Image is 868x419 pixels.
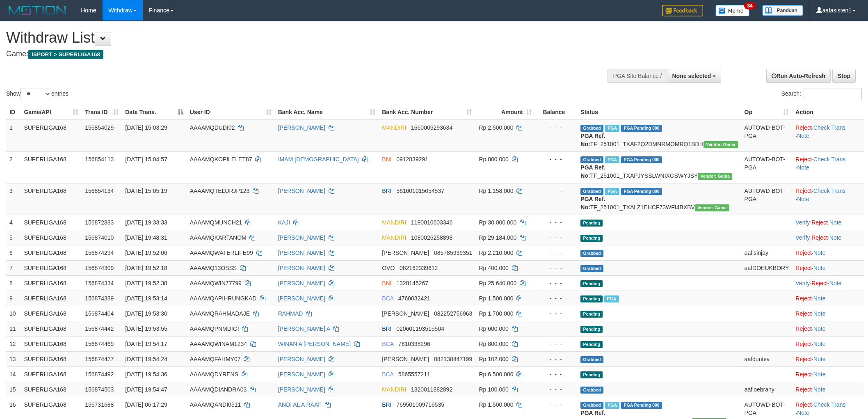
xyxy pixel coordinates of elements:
[190,356,241,362] span: AAAAMQFAHMY07
[580,326,603,333] span: Pending
[795,250,812,256] a: Reject
[795,310,812,317] a: Reject
[6,4,69,16] img: MOTION_logo.png
[398,341,430,347] span: Copy 7610338296 to clipboard
[580,164,605,179] b: PGA Ref. No:
[398,295,430,302] span: Copy 4760032421 to clipboard
[278,124,325,131] a: [PERSON_NAME]
[382,341,393,347] span: BCA
[580,125,603,132] span: Grabbed
[813,188,846,194] a: Check Trans
[580,188,603,195] span: Grabbed
[278,280,325,286] a: [PERSON_NAME]
[792,120,864,152] td: · ·
[479,401,513,408] span: Rp 1.500.000
[804,88,862,100] input: Search:
[577,105,741,120] th: Status
[6,291,21,306] td: 9
[190,124,235,131] span: AAAAMQDUDI02
[21,245,82,260] td: SUPERLIGA168
[621,188,662,195] span: PGA Pending
[382,386,406,393] span: MANDIRI
[125,371,167,378] span: [DATE] 19:54:36
[741,183,793,215] td: AUTOWD-BOT-PGA
[792,336,864,351] td: ·
[6,275,21,291] td: 8
[795,341,812,347] a: Reject
[580,295,603,302] span: Pending
[795,295,812,302] a: Reject
[190,386,247,393] span: AAAAMQDIANDRA03
[741,105,793,120] th: Op: activate to sort column ascending
[577,183,741,215] td: TF_251001_TXALZ1EHCF73WFI4BXBV
[278,219,290,226] a: KAJI
[278,234,325,241] a: [PERSON_NAME]
[792,321,864,336] td: ·
[278,250,325,256] a: [PERSON_NAME]
[792,351,864,366] td: ·
[792,275,864,291] td: · ·
[190,188,250,194] span: AAAAMQTELURJP123
[672,73,711,79] span: None selected
[382,156,391,163] span: BNI
[580,341,603,348] span: Pending
[539,309,574,318] div: - - -
[6,351,21,366] td: 13
[813,386,826,393] a: Note
[125,265,167,271] span: [DATE] 19:52:18
[6,336,21,351] td: 12
[795,386,812,393] a: Reject
[667,69,722,83] button: None selected
[479,250,513,256] span: Rp 2.210.000
[85,280,114,286] span: 156874334
[795,124,812,131] a: Reject
[21,88,51,100] select: Showentries
[539,187,574,195] div: - - -
[125,188,167,194] span: [DATE] 15:05:19
[411,386,452,393] span: Copy 1320011882892 to clipboard
[278,265,325,271] a: [PERSON_NAME]
[795,234,810,241] a: Verify
[479,234,516,241] span: Rp 29.184.000
[539,340,574,348] div: - - -
[125,280,167,286] span: [DATE] 19:52:38
[813,124,846,131] a: Check Trans
[811,219,828,226] a: Reject
[795,356,812,362] a: Reject
[82,105,122,120] th: Trans ID: activate to sort column ascending
[396,280,428,286] span: Copy 1328145267 to clipboard
[741,120,793,152] td: AUTOWD-BOT-PGA
[741,382,793,397] td: aafloebrany
[792,215,864,230] td: · ·
[190,250,253,256] span: AAAAMQWATERLIFE99
[795,371,812,378] a: Reject
[85,386,114,393] span: 156874503
[535,105,578,120] th: Balance
[605,402,619,409] span: Marked by aafromsomean
[795,401,812,408] a: Reject
[797,410,809,416] a: Note
[580,280,603,287] span: Pending
[6,230,21,245] td: 5
[539,124,574,132] div: - - -
[797,164,809,171] a: Note
[539,279,574,287] div: - - -
[382,295,393,302] span: BCA
[479,295,513,302] span: Rp 1.500.000
[21,230,82,245] td: SUPERLIGA168
[741,351,793,366] td: aafduntev
[792,151,864,183] td: · ·
[85,124,114,131] span: 156854029
[539,385,574,394] div: - - -
[792,260,864,275] td: ·
[396,325,444,332] span: Copy 020601193515504 to clipboard
[698,173,732,180] span: Vendor URL: https://trx31.1velocity.biz
[382,188,391,194] span: BRI
[21,260,82,275] td: SUPERLIGA168
[539,370,574,378] div: - - -
[792,382,864,397] td: ·
[795,219,810,226] a: Verify
[434,356,472,362] span: Copy 082138447199 to clipboard
[278,371,325,378] a: [PERSON_NAME]
[190,280,242,286] span: AAAAMQWIN77799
